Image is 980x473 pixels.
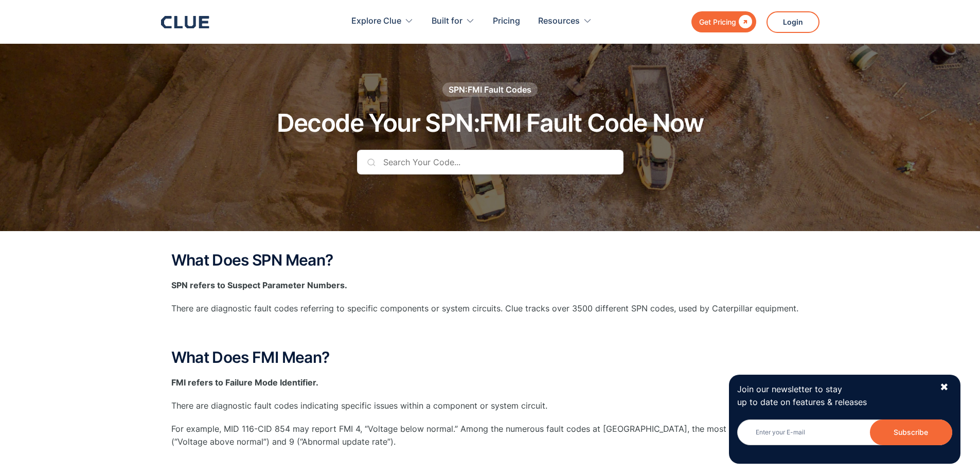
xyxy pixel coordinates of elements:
[171,252,809,269] h2: What Does SPN Mean?
[171,349,809,366] h2: What Does FMI Mean?
[737,419,952,445] input: Enter your E-mail
[171,459,809,472] p: ‍
[171,302,809,315] p: There are diagnostic fault codes referring to specific components or system circuits. Clue tracks...
[432,5,462,38] div: Built for
[538,5,580,38] div: Resources
[538,5,592,38] div: Resources
[171,399,809,412] p: There are diagnostic fault codes indicating specific issues within a component or system circuit.
[940,381,949,394] div: ✖
[357,150,623,174] input: Search Your Code...
[171,326,809,339] p: ‍
[737,419,952,456] form: Newsletter
[351,5,401,38] div: Explore Clue
[171,423,809,448] p: For example, MID 116-CID 854 may report FMI 4, “Voltage below normal.” Among the numerous fault c...
[870,419,952,445] input: Subscribe
[351,5,414,38] div: Explore Clue
[171,377,318,388] strong: FMI refers to Failure Mode Identifier.
[699,15,736,28] div: Get Pricing
[171,280,347,290] strong: SPN refers to Suspect Parameter Numbers.
[277,110,704,137] h1: Decode Your SPN:FMI Fault Code Now
[736,15,752,28] div: 
[493,5,520,38] a: Pricing
[432,5,475,38] div: Built for
[737,383,931,409] p: Join our newsletter to stay up to date on features & releases
[767,11,819,33] a: Login
[691,11,756,32] a: Get Pricing
[449,84,531,95] div: SPN:FMI Fault Codes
